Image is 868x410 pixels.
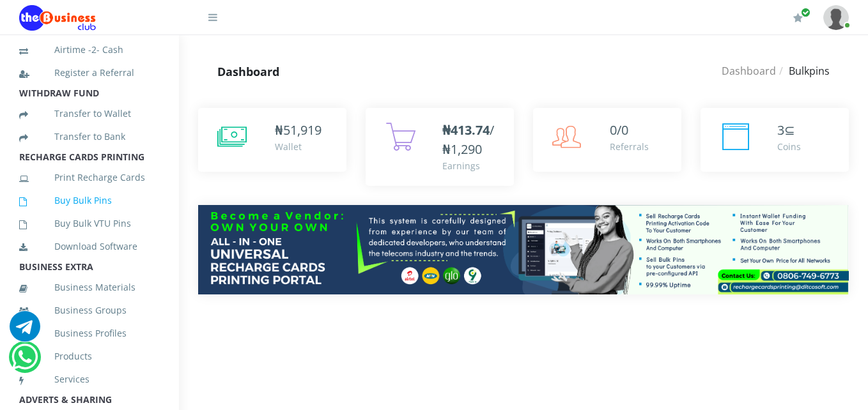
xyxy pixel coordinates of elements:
[19,5,96,31] img: Logo
[275,140,322,153] div: Wallet
[442,121,494,158] span: /₦1,290
[610,140,649,153] div: Referrals
[198,205,849,294] img: multitenant_rcp.png
[19,99,160,128] a: Transfer to Wallet
[801,8,810,17] span: Renew/Upgrade Subscription
[10,321,40,342] a: Chat for support
[19,122,160,151] a: Transfer to Bank
[12,351,38,372] a: Chat for support
[19,342,160,371] a: Products
[793,13,803,23] i: Renew/Upgrade Subscription
[777,121,784,139] span: 3
[533,108,681,172] a: 0/0 Referrals
[366,108,514,186] a: ₦413.74/₦1,290 Earnings
[19,365,160,394] a: Services
[776,63,830,79] li: Bulkpins
[19,273,160,302] a: Business Materials
[777,140,801,153] div: Coins
[283,121,322,139] span: 51,919
[823,5,849,30] img: User
[19,58,160,87] a: Register a Referral
[19,186,160,215] a: Buy Bulk Pins
[198,108,346,172] a: ₦51,919 Wallet
[217,64,279,79] strong: Dashboard
[275,121,322,140] div: ₦
[442,121,490,139] b: ₦413.74
[19,232,160,261] a: Download Software
[722,64,776,78] a: Dashboard
[19,35,160,65] a: Airtime -2- Cash
[610,121,628,139] span: 0/0
[19,209,160,238] a: Buy Bulk VTU Pins
[19,319,160,348] a: Business Profiles
[19,296,160,325] a: Business Groups
[442,159,501,172] div: Earnings
[19,163,160,192] a: Print Recharge Cards
[777,121,801,140] div: ⊆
